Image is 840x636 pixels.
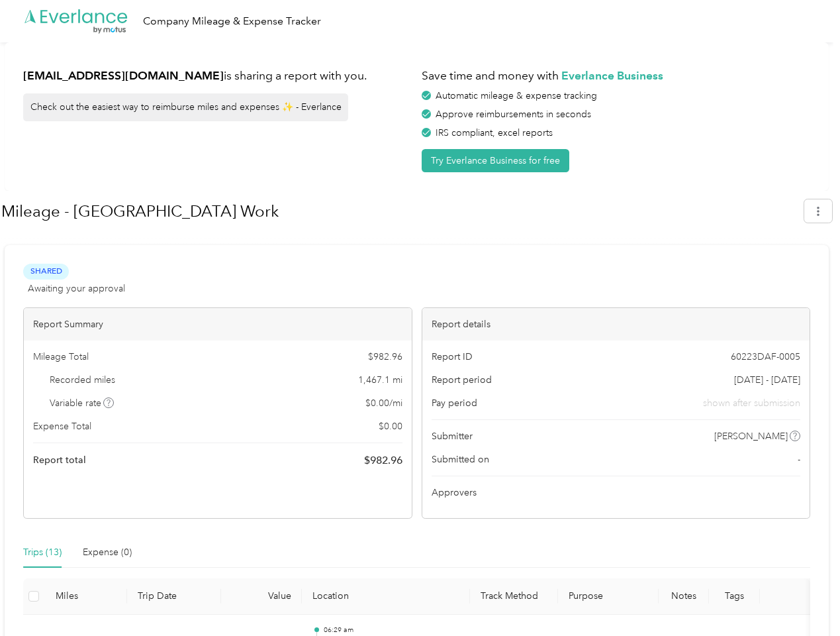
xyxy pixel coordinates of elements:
[23,93,348,121] div: Check out the easiest way to reimburse miles and expenses ✨ - Everlance
[33,453,86,467] span: Report total
[23,264,69,279] span: Shared
[436,127,553,138] span: IRS compliant, excel reports
[561,68,663,82] strong: Everlance Business
[324,625,460,635] p: 06:29 am
[33,350,89,364] span: Mileage Total
[558,578,659,615] th: Purpose
[432,429,473,443] span: Submitter
[714,429,788,443] span: [PERSON_NAME]
[432,486,477,500] span: Approvers
[302,578,470,615] th: Location
[1,195,795,227] h1: Mileage - Milford Work
[358,373,402,387] span: 1,467.1 mi
[432,373,492,387] span: Report period
[23,68,224,82] strong: [EMAIL_ADDRESS][DOMAIN_NAME]
[83,545,132,560] div: Expense (0)
[23,545,62,560] div: Trips (13)
[365,396,402,410] span: $ 0.00 / mi
[50,373,115,387] span: Recorded miles
[221,578,302,615] th: Value
[23,68,412,84] h1: is sharing a report with you.
[703,396,800,410] span: shown after submission
[33,419,91,433] span: Expense Total
[659,578,709,615] th: Notes
[368,350,402,364] span: $ 982.96
[432,396,477,410] span: Pay period
[143,13,321,30] div: Company Mileage & Expense Tracker
[50,396,115,410] span: Variable rate
[364,452,402,468] span: $ 982.96
[798,452,800,466] span: -
[28,282,125,295] span: Awaiting your approval
[422,68,811,84] h1: Save time and money with
[379,419,402,433] span: $ 0.00
[731,350,800,364] span: 60223DAF-0005
[734,373,800,387] span: [DATE] - [DATE]
[127,578,221,615] th: Trip Date
[24,308,412,341] div: Report Summary
[470,578,557,615] th: Track Method
[436,90,597,101] span: Automatic mileage & expense tracking
[432,350,473,364] span: Report ID
[422,149,569,172] button: Try Everlance Business for free
[709,578,759,615] th: Tags
[436,109,591,120] span: Approve reimbursements in seconds
[45,578,127,615] th: Miles
[432,452,489,466] span: Submitted on
[422,308,810,341] div: Report details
